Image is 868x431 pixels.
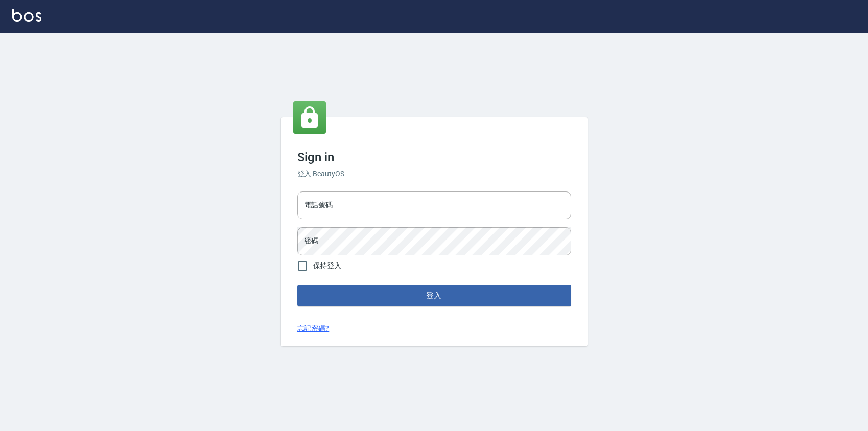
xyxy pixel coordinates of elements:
a: 忘記密碼? [297,323,330,334]
span: 保持登入 [313,260,342,271]
button: 登入 [297,285,571,306]
h6: 登入 BeautyOS [297,169,571,179]
h3: Sign in [297,150,571,164]
img: Logo [12,9,41,22]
